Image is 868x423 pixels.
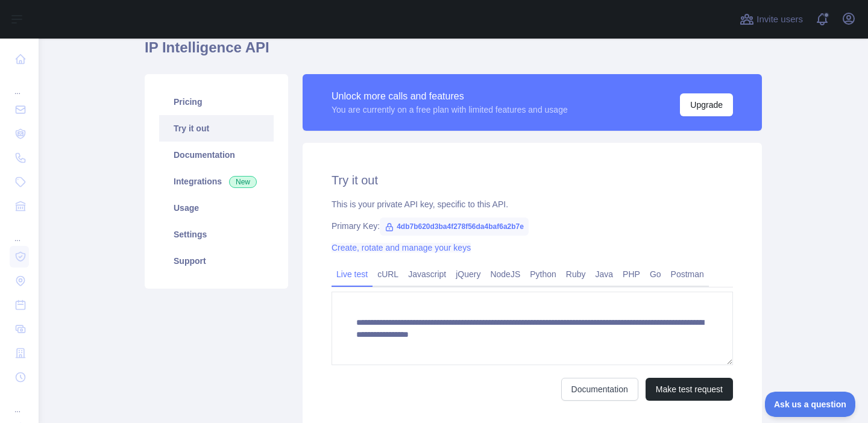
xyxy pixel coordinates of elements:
h1: IP Intelligence API [145,38,762,67]
a: Python [525,265,561,284]
a: Try it out [159,115,274,142]
a: jQuery [451,265,485,284]
div: Primary Key: [332,220,733,232]
h2: Try it out [332,172,733,189]
span: 4db7b620d3ba4f278f56da4baf6a2b7e [380,218,529,236]
a: Settings [159,221,274,248]
a: PHP [618,265,645,284]
div: ... [10,219,29,243]
a: Javascript [403,265,451,284]
span: New [229,176,257,188]
a: Live test [332,265,373,284]
a: Usage [159,195,274,221]
a: NodeJS [485,265,525,284]
a: cURL [373,265,403,284]
a: Postman [666,265,709,284]
div: ... [10,390,29,415]
a: Documentation [159,142,274,168]
div: ... [10,72,29,96]
span: Invite users [756,13,803,27]
div: Unlock more calls and features [332,89,568,104]
div: You are currently on a free plan with limited features and usage [332,104,568,116]
a: Documentation [561,378,638,401]
div: This is your private API key, specific to this API. [332,198,733,210]
a: Create, rotate and manage your keys [332,243,471,252]
a: Support [159,248,274,274]
a: Java [591,265,618,284]
a: Ruby [561,265,591,284]
button: Make test request [646,378,733,401]
a: Go [645,265,666,284]
a: Integrations New [159,168,274,195]
iframe: Toggle Customer Support [765,392,856,417]
a: Pricing [159,89,274,115]
button: Upgrade [680,93,733,116]
button: Invite users [737,10,805,29]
